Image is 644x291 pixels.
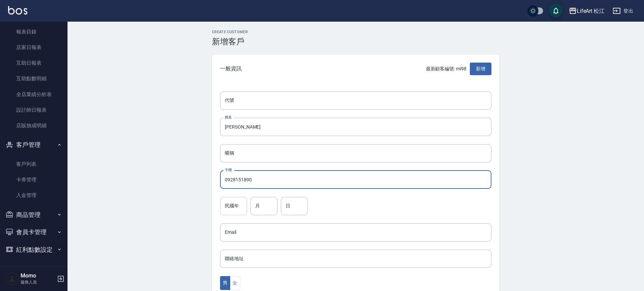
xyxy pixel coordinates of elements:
img: Logo [8,6,27,15]
p: 服務人員 [21,279,55,285]
button: 新增 [470,63,491,75]
div: LifeArt 松江 [577,7,605,15]
span: 一般資訊 [220,65,242,72]
a: 店販抽成明細 [3,118,65,133]
a: 店家日報表 [3,40,65,55]
a: 互助日報表 [3,55,65,71]
button: LifeArt 松江 [566,4,608,18]
a: 全店業績分析表 [3,87,65,102]
button: 男 [220,276,230,290]
button: save [549,4,563,18]
a: 設計師日報表 [3,102,65,118]
a: 客戶列表 [3,156,65,172]
a: 入金管理 [3,187,65,203]
h2: Create Customer [212,30,500,34]
button: 客戶管理 [3,136,65,154]
button: 商品管理 [3,206,65,224]
button: 女 [230,276,240,290]
h3: 新增客戶 [212,37,500,46]
img: Person [5,272,19,286]
a: 卡券管理 [3,172,65,187]
h5: Momo [21,272,55,279]
a: 互助點數明細 [3,71,65,86]
label: 手機 [225,167,232,173]
a: 報表目錄 [3,24,65,40]
p: 最新顧客編號: mi98 [426,65,466,72]
button: 登出 [610,5,636,17]
label: 姓名 [225,115,232,120]
button: 紅利點數設定 [3,241,65,259]
button: 會員卡管理 [3,223,65,241]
